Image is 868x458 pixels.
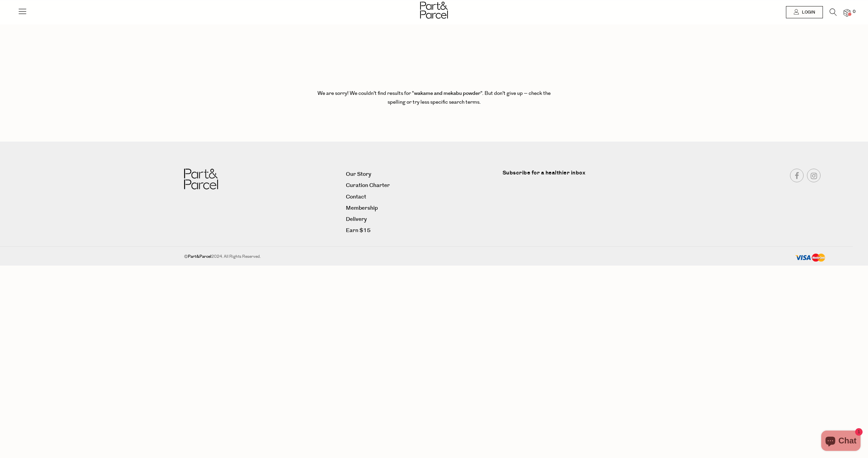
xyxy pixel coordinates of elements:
[844,9,850,16] a: 0
[346,170,497,179] a: Our Story
[795,253,826,262] img: payment-methods.png
[346,181,497,190] a: Curation Charter
[502,169,664,182] label: Subscribe for a healthier inbox
[346,204,497,213] a: Membership
[851,9,857,15] span: 0
[786,6,823,18] a: Login
[315,65,553,123] div: We are sorry! We couldn't find results for " ". But don't give up – check the spelling or try les...
[420,2,448,19] img: Part&Parcel
[184,253,679,260] div: © 2024. All Rights Reserved.
[188,254,211,259] b: Part&Parcel
[800,9,815,15] span: Login
[346,215,497,224] a: Delivery
[414,90,480,97] b: wakame and mekabu powder
[819,431,863,453] inbox-online-store-chat: Shopify online store chat
[346,192,497,202] a: Contact
[184,169,218,189] img: Part&Parcel
[346,226,497,235] a: Earn $15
